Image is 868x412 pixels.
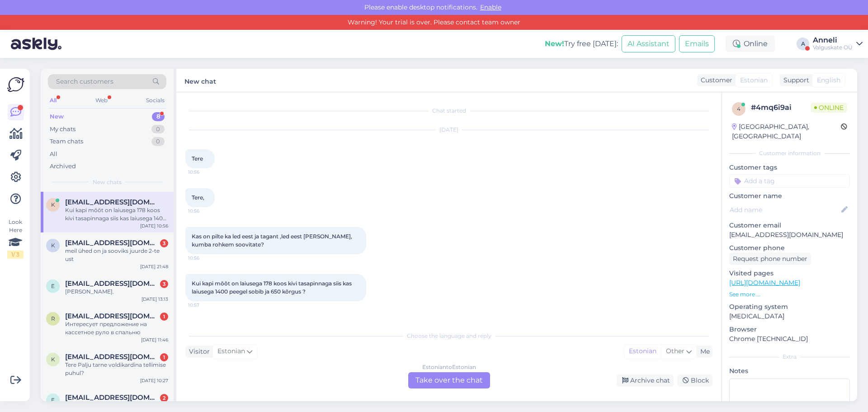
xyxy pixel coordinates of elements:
div: [DATE] 10:56 [140,223,168,229]
div: 1 / 3 [7,251,24,259]
span: kalevsild76@gmail.com [65,239,159,247]
span: r [51,315,55,322]
img: Askly Logo [7,76,24,93]
span: k [51,242,55,249]
input: Add name [730,205,840,215]
div: New [50,112,64,121]
div: 1 [160,313,168,321]
button: Emails [679,35,715,52]
div: Chat started [185,107,712,115]
div: # 4mq6i9ai [751,102,811,113]
span: e [51,397,55,403]
div: Look Here [7,218,24,259]
p: Visited pages [729,269,850,278]
div: Интересует предложение на кассетное руло в спальню [65,320,168,336]
span: Tere [192,155,203,162]
span: Kui kapi mõõt on laiusega 178 koos kivi tasapinnaga siis kas laiusega 1400 peegel sobib ja 650 kõ... [192,280,353,295]
p: Notes [729,366,850,376]
span: 10:56 [188,208,222,214]
div: Socials [144,95,166,106]
p: Browser [729,325,850,334]
div: All [50,150,57,159]
div: Take over the chat [408,372,490,388]
div: Archived [50,162,76,171]
div: meil ühed on ja sooviks juurde 2-te ust [65,247,168,263]
span: karlnogene@gmail.com [65,198,159,206]
div: [DATE] 21:48 [140,263,168,270]
div: 0 [151,125,165,134]
span: romankorshunov@icloud.com [65,312,159,320]
span: k [51,356,55,363]
input: Add a tag [729,174,850,188]
div: [DATE] [185,126,712,134]
span: kadi5590@gmail.com [65,353,159,361]
div: Request phone number [729,253,811,265]
p: [EMAIL_ADDRESS][DOMAIN_NAME] [729,230,850,240]
label: New chat [184,74,216,86]
div: Anneli [813,37,853,44]
span: Tere, [192,194,204,201]
div: 3 [160,239,168,247]
div: My chats [50,125,75,134]
div: All [48,95,58,106]
span: e [51,283,55,289]
span: 10:56 [188,255,222,261]
p: Chrome [TECHNICAL_ID] [729,334,850,344]
span: k [51,201,55,208]
div: Estonian [624,345,661,358]
span: ergo.eenla@mail.ee [65,393,159,402]
div: Team chats [50,137,83,146]
p: See more ... [729,290,850,298]
p: Operating system [729,302,850,312]
div: Me [697,347,710,356]
span: Estonian [217,346,245,356]
div: Estonian to Estonian [422,363,476,371]
div: 3 [160,280,168,288]
div: [DATE] 13:13 [142,296,168,303]
div: Support [780,76,809,85]
span: 10:56 [188,169,222,175]
p: Customer email [729,221,850,230]
div: 8 [152,112,165,121]
div: Visitor [185,347,210,356]
span: Kas on pilte ka led eest ja tagant ,led eest [PERSON_NAME], kumba rohkem soovitate? [192,233,354,248]
div: Customer [697,76,732,85]
span: Enable [477,3,504,11]
div: [DATE] 11:46 [141,336,168,343]
a: [URL][DOMAIN_NAME] [729,279,800,287]
div: Choose the language and reply [185,332,712,340]
span: New chats [93,178,122,186]
p: [MEDICAL_DATA] [729,312,850,321]
span: Estonian [740,76,768,85]
span: 10:57 [188,302,222,308]
div: Kui kapi mõõt on laiusega 178 koos kivi tasapinnaga siis kas laiusega 1400 peegel sobib ja 650 kõ... [65,206,168,223]
div: Tere Palju tarne voldikardina tellimise puhul? [65,361,168,377]
div: 2 [160,394,168,402]
div: 1 [160,353,168,361]
div: Customer information [729,149,850,157]
span: English [817,76,840,85]
div: [DATE] 10:27 [140,377,168,384]
span: Search customers [56,77,113,86]
div: Online [726,36,775,52]
div: Archive chat [617,374,674,387]
div: [PERSON_NAME]. [65,288,168,296]
span: elke.haasmaa@mail.ee [65,279,159,288]
span: Online [811,103,847,113]
a: AnneliValguskate OÜ [813,37,863,51]
button: AI Assistant [622,35,675,52]
p: Customer phone [729,243,850,253]
span: 4 [737,105,741,112]
span: Other [666,347,684,355]
div: [GEOGRAPHIC_DATA], [GEOGRAPHIC_DATA] [732,122,841,141]
div: A [797,38,809,50]
div: 0 [151,137,165,146]
div: Valguskate OÜ [813,44,853,51]
div: Try free [DATE]: [545,38,618,49]
p: Customer tags [729,163,850,172]
div: Block [677,374,712,387]
p: Customer name [729,191,850,201]
div: Web [94,95,109,106]
b: New! [545,39,564,48]
div: Extra [729,353,850,361]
